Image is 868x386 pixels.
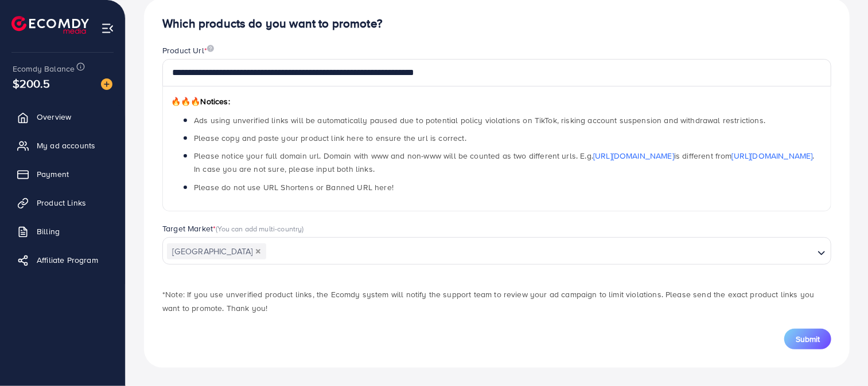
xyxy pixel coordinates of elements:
span: $200.5 [13,75,50,92]
button: Submit [784,329,831,349]
span: [GEOGRAPHIC_DATA] [167,243,266,259]
label: Product Url [162,45,214,56]
img: image [207,45,214,52]
iframe: Chat [819,334,859,377]
img: menu [101,22,114,35]
button: Deselect Japan [255,249,261,254]
a: Billing [9,220,116,243]
span: Overview [37,111,71,123]
div: Search for option [162,237,831,265]
span: Product Links [37,197,86,208]
a: Overview [9,105,116,128]
p: *Note: If you use unverified product links, the Ecomdy system will notify the support team to rev... [162,287,831,315]
input: Search for option [267,243,813,261]
span: Submit [796,333,820,345]
label: Target Market [162,223,304,234]
img: logo [11,16,89,34]
h4: Which products do you want to promote? [162,17,831,31]
a: [URL][DOMAIN_NAME] [593,150,674,162]
span: Billing [37,226,60,237]
a: My ad accounts [9,134,116,157]
span: 🔥🔥🔥 [171,96,200,107]
span: My ad accounts [37,140,95,151]
a: Affiliate Program [9,249,116,271]
img: image [101,78,112,90]
span: Payment [37,168,69,180]
span: (You can add multi-country) [216,223,303,234]
span: Ecomdy Balance [13,63,75,74]
span: Affiliate Program [37,254,98,266]
a: Payment [9,163,116,186]
span: Please do not use URL Shortens or Banned URL here! [194,182,394,193]
span: Please notice your full domain url. Domain with www and non-www will be counted as two different ... [194,150,815,175]
a: [URL][DOMAIN_NAME] [732,150,813,162]
span: Please copy and paste your product link here to ensure the url is correct. [194,132,466,144]
a: Product Links [9,191,116,214]
span: Ads using unverified links will be automatically paused due to potential policy violations on Tik... [194,115,765,126]
span: Notices: [171,96,230,107]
